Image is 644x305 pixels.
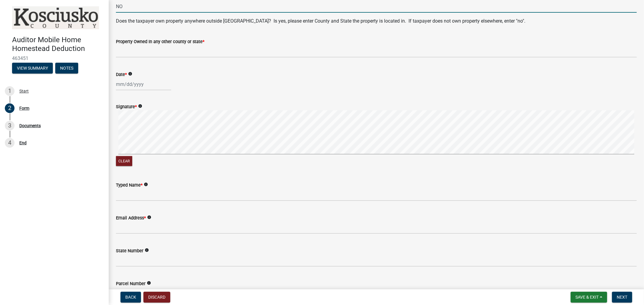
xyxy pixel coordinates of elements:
[138,104,142,108] i: info
[116,183,143,187] label: Typed Name
[116,105,137,109] label: Signature
[12,66,53,71] wm-modal-confirm: Summary
[144,182,148,187] i: info
[12,63,53,74] button: View Summary
[125,295,136,300] span: Back
[5,86,14,96] div: 1
[116,73,127,77] label: Date
[12,55,97,61] span: 463451
[12,6,99,29] img: Kosciusko County, Indiana
[571,292,607,303] button: Save & Exit
[116,17,637,25] p: Does the taxpayer own property anywhere outside [GEOGRAPHIC_DATA]? Is yes, please enter County an...
[143,292,170,303] button: Discard
[19,106,29,110] div: Form
[5,103,14,113] div: 2
[575,295,599,300] span: Save & Exit
[116,249,143,253] label: State Number
[116,216,146,220] label: Email Address
[116,40,204,44] label: Property Owned In any other county or state
[19,89,29,93] div: Start
[147,215,151,219] i: info
[116,78,171,90] input: mm/dd/yyyy
[617,295,627,300] span: Next
[55,63,78,74] button: Notes
[612,292,632,303] button: Next
[116,156,132,166] button: Clear
[5,138,14,148] div: 4
[147,281,151,285] i: info
[19,141,27,145] div: End
[55,66,78,71] wm-modal-confirm: Notes
[19,124,41,128] div: Documents
[5,121,14,130] div: 3
[120,292,141,303] button: Back
[145,248,149,252] i: info
[12,36,104,53] h4: Auditor Mobile Home Homestead Deduction
[116,282,146,286] label: Parcel Number
[128,72,132,76] i: info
